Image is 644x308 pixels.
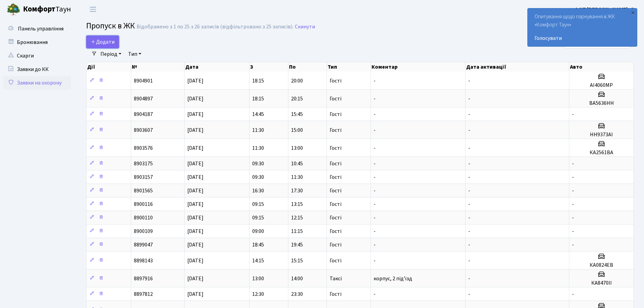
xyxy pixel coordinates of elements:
[187,214,204,221] span: [DATE]
[134,275,153,282] span: 8897916
[252,144,264,152] span: 11:30
[468,160,470,167] span: -
[295,24,315,30] a: Скинути
[572,241,574,248] span: -
[572,173,574,181] span: -
[330,174,341,180] span: Гості
[291,126,303,134] span: 15:00
[374,144,376,152] span: -
[468,214,470,221] span: -
[468,95,470,102] span: -
[572,149,631,156] h5: КА2561ВА
[86,20,135,32] span: Пропуск в ЖК
[569,62,634,72] th: Авто
[468,187,470,194] span: -
[134,241,153,248] span: 8899047
[125,48,144,60] a: Тип
[252,160,264,167] span: 09:30
[291,77,303,85] span: 20:00
[374,77,376,85] span: -
[374,111,376,118] span: -
[134,160,153,167] span: 8903175
[187,111,204,118] span: [DATE]
[291,144,303,152] span: 13:00
[374,214,376,221] span: -
[291,200,303,208] span: 13:15
[291,290,303,298] span: 23:30
[468,111,470,118] span: -
[98,48,124,60] a: Період
[187,200,204,208] span: [DATE]
[187,144,204,152] span: [DATE]
[187,187,204,194] span: [DATE]
[291,257,303,264] span: 15:15
[252,228,264,235] span: 09:00
[291,275,303,282] span: 14:00
[572,280,631,286] h5: КА8470ІІ
[330,276,342,281] span: Таксі
[572,100,631,106] h5: ВА5636НН
[134,187,153,194] span: 8901565
[330,161,341,166] span: Гості
[572,111,574,118] span: -
[330,78,341,84] span: Гості
[187,95,204,102] span: [DATE]
[134,200,153,208] span: 8900116
[187,126,204,134] span: [DATE]
[252,200,264,208] span: 09:15
[291,173,303,181] span: 11:30
[187,77,204,85] span: [DATE]
[330,127,341,133] span: Гості
[291,160,303,167] span: 10:45
[330,242,341,247] span: Гості
[572,290,574,298] span: -
[572,228,574,235] span: -
[468,173,470,181] span: -
[374,95,376,102] span: -
[468,228,470,235] span: -
[134,290,153,298] span: 8897812
[468,77,470,85] span: -
[468,126,470,134] span: -
[330,112,341,117] span: Гості
[252,257,264,264] span: 14:15
[374,160,376,167] span: -
[187,257,204,264] span: [DATE]
[252,290,264,298] span: 12:30
[86,35,119,48] a: Додати
[91,38,115,46] span: Додати
[528,8,637,46] div: Опитування щодо паркування в ЖК «Комфорт Таун»
[291,241,303,248] span: 19:45
[187,173,204,181] span: [DATE]
[252,214,264,221] span: 09:15
[374,228,376,235] span: -
[629,9,636,16] div: ×
[291,214,303,221] span: 12:15
[291,111,303,118] span: 15:45
[3,76,71,90] a: Заявки на охорону
[252,173,264,181] span: 09:30
[374,200,376,208] span: -
[574,5,636,14] a: ФОП [PERSON_NAME]. О.
[374,173,376,181] span: -
[572,187,574,194] span: -
[572,214,574,221] span: -
[468,275,470,282] span: -
[134,214,153,221] span: 8900110
[374,290,376,298] span: -
[288,62,327,72] th: По
[134,257,153,264] span: 8898143
[330,188,341,193] span: Гості
[252,126,264,134] span: 11:30
[252,187,264,194] span: 16:30
[330,258,341,263] span: Гості
[249,62,288,72] th: З
[374,126,376,134] span: -
[23,4,55,15] b: Комфорт
[330,291,341,297] span: Гості
[134,173,153,181] span: 8903157
[18,25,64,32] span: Панель управління
[23,4,71,15] span: Таун
[252,95,264,102] span: 18:15
[134,77,153,85] span: 8904901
